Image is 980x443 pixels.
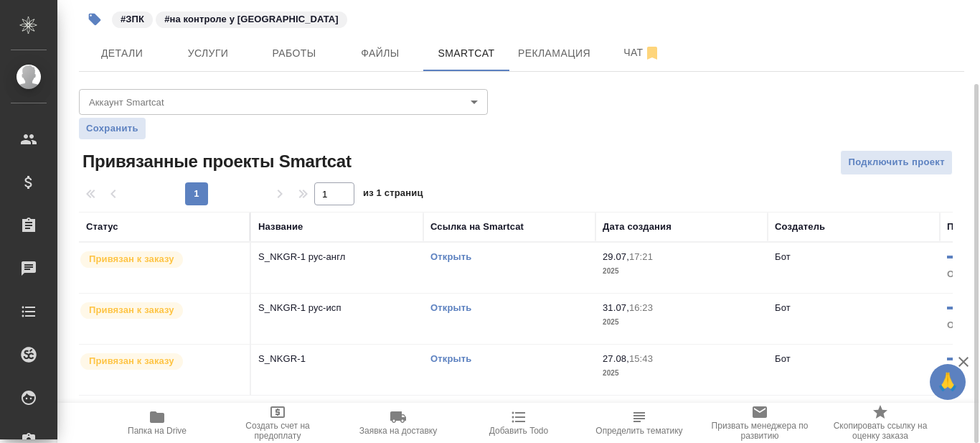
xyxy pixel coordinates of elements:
span: Заявка на доставку [359,426,437,436]
p: 31.07, [603,302,629,313]
span: Услуги [174,45,242,62]
span: Создать счет на предоплату [226,421,329,441]
p: Привязан к заказу [89,354,174,368]
button: Определить тематику [579,403,699,443]
span: Определить тематику [595,426,682,436]
p: Привязан к заказу [89,252,174,266]
p: Бот [775,353,791,364]
button: Добавить тэг [79,4,110,35]
a: Открыть [430,353,471,364]
p: S_NKGR-1 рус-англ [258,250,416,264]
span: Папка на Drive [128,426,187,436]
p: Бот [775,251,791,262]
a: Открыть [430,251,471,262]
button: Сохранить [79,118,146,139]
span: Файлы [346,45,415,62]
button: Создать счет на предоплату [217,403,338,443]
span: Детали [88,45,156,62]
button: Папка на Drive [97,403,217,443]
div: Дата создания [603,220,672,234]
span: Добавить Todo [489,426,548,436]
p: #на контроле у [GEOGRAPHIC_DATA] [164,12,339,27]
span: 🙏 [936,367,960,397]
p: 29.07, [603,251,629,262]
span: Призвать менеджера по развитию [708,421,811,441]
p: Привязан к заказу [89,303,174,317]
span: Чат [608,44,677,62]
span: из 1 страниц [363,185,423,205]
div: ​ [79,89,488,115]
p: 15:43 [629,353,653,364]
span: Привязанные проекты Smartcat [79,150,352,173]
a: Открыть [430,302,471,313]
p: S_NKGR-1 рус-исп [258,301,416,315]
button: Подключить проект [840,150,953,175]
p: 16:23 [629,302,653,313]
div: Ссылка на Smartcat [430,220,524,234]
p: S_NKGR-1 [258,352,416,366]
p: 2025 [603,366,760,381]
span: Сохранить [86,121,138,136]
div: Название [258,220,303,234]
button: 🙏 [930,364,966,400]
p: 17:21 [629,251,653,262]
span: Smartcat [432,45,501,62]
div: Создатель [775,220,825,234]
button: Скопировать ссылку на оценку заказа [820,403,941,443]
span: Рекламация [518,45,590,62]
p: 27.08, [603,353,629,364]
span: Скопировать ссылку на оценку заказа [829,421,932,441]
span: Работы [260,45,329,62]
p: 2025 [603,264,760,279]
div: Статус [86,220,118,234]
button: Заявка на доставку [338,403,458,443]
p: #ЗПК [121,12,144,27]
p: 2025 [603,315,760,330]
button: Призвать менеджера по развитию [699,403,820,443]
button: Добавить Todo [458,403,579,443]
p: Бот [775,302,791,313]
span: Подключить проект [848,154,945,171]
